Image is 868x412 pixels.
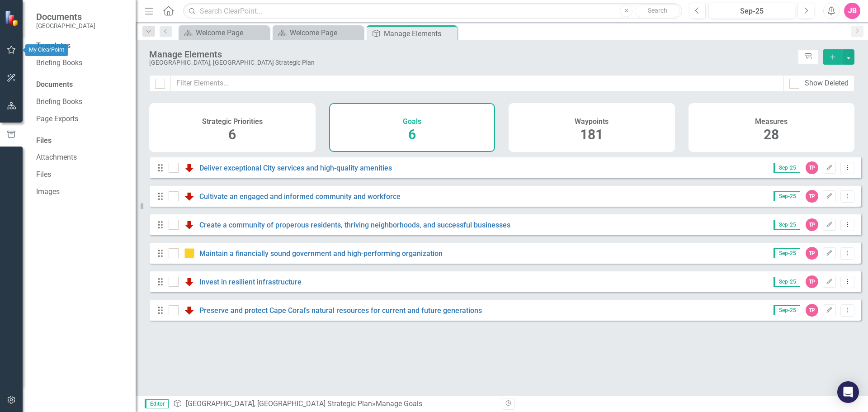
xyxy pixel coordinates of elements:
[184,162,195,173] img: Behind Schedule or Not Started
[403,118,421,126] h4: Goals
[36,22,95,29] small: [GEOGRAPHIC_DATA]
[184,276,195,287] img: Behind Schedule or Not Started
[199,164,392,172] a: Deliver exceptional City services and high-quality amenities
[805,78,849,89] div: Show Deleted
[173,399,495,409] div: » Manage Goals
[712,6,792,17] div: Sep-25
[806,275,818,288] div: TP
[36,114,127,124] a: Page Exports
[384,28,455,39] div: Manage Elements
[575,118,609,126] h4: Waypoints
[580,127,603,142] span: 181
[170,75,784,92] input: Filter Elements...
[36,11,95,22] span: Documents
[774,191,800,201] span: Sep-25
[183,3,682,19] input: Search ClearPoint...
[408,127,416,142] span: 6
[25,44,68,56] div: My ClearPoint
[36,80,127,90] div: Documents
[149,49,793,59] div: Manage Elements
[764,127,779,142] span: 28
[844,3,860,19] button: JB
[36,97,127,107] a: Briefing Books
[184,305,195,316] img: Behind Schedule or Not Started
[5,10,20,26] img: ClearPoint Strategy
[806,247,818,260] div: TP
[36,170,127,180] a: Files
[196,27,267,38] div: Welcome Page
[184,248,195,259] img: In Progress or Needs Work
[755,118,788,126] h4: Measures
[806,218,818,231] div: TP
[36,136,127,146] div: Files
[275,27,361,38] a: Welcome Page
[774,277,800,287] span: Sep-25
[36,187,127,197] a: Images
[774,220,800,230] span: Sep-25
[186,399,372,408] a: [GEOGRAPHIC_DATA], [GEOGRAPHIC_DATA] Strategic Plan
[199,278,302,286] a: Invest in resilient infrastructure
[199,221,510,229] a: Create a community of properous residents, thriving neighborhoods, and successful businesses
[837,381,859,403] div: Open Intercom Messenger
[290,27,361,38] div: Welcome Page
[145,399,169,408] span: Editor
[199,192,401,201] a: Cultivate an engaged and informed community and workforce
[184,219,195,230] img: Behind Schedule or Not Started
[202,118,263,126] h4: Strategic Priorities
[774,163,800,173] span: Sep-25
[635,5,680,17] button: Search
[36,152,127,163] a: Attachments
[184,191,195,202] img: Behind Schedule or Not Started
[806,161,818,174] div: TP
[708,3,795,19] button: Sep-25
[228,127,236,142] span: 6
[199,249,443,258] a: Maintain a financially sound government and high-performing organization
[774,248,800,258] span: Sep-25
[199,306,482,315] a: Preserve and protect Cape Coral's natural resources for current and future generations
[774,305,800,315] span: Sep-25
[648,7,667,14] span: Search
[806,304,818,317] div: TP
[149,59,793,66] div: [GEOGRAPHIC_DATA], [GEOGRAPHIC_DATA] Strategic Plan
[181,27,267,38] a: Welcome Page
[36,41,127,51] div: Templates
[806,190,818,203] div: TP
[36,58,127,68] a: Briefing Books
